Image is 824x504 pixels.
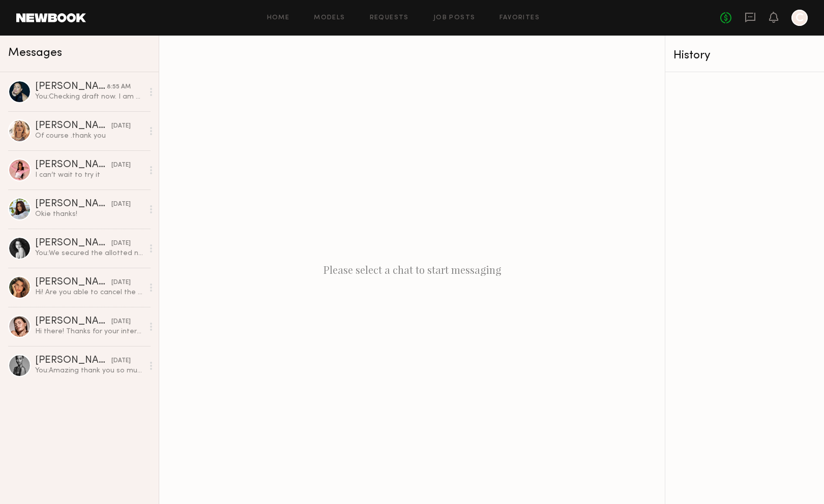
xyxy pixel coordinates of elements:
div: Hi there! Thanks for your interest :) Is there any flexibility in the budget? Typically for an ed... [35,327,143,336]
a: Favorites [499,15,540,21]
div: [PERSON_NAME] [35,160,111,170]
div: [DATE] [111,121,131,131]
div: [PERSON_NAME] [35,277,111,288]
div: [DATE] [111,200,131,209]
div: [DATE] [111,278,131,288]
div: Of course .thank you [35,131,143,141]
div: Please select a chat to start messaging [159,36,665,504]
div: [PERSON_NAME] [35,238,111,248]
div: [DATE] [111,317,131,327]
div: 8:55 AM [107,82,131,92]
div: You: Checking draft now. I am not seeing the option to request a new revision [35,92,143,102]
div: I can’t wait to try it [35,170,143,180]
div: You: We secured the allotted number of partnerships. I will reach out if we need additional conte... [35,248,143,258]
div: [PERSON_NAME] [35,317,111,327]
div: [DATE] [111,161,131,170]
a: Home [267,15,290,21]
div: [DATE] [111,239,131,248]
a: Requests [370,15,409,21]
a: Job Posts [433,15,476,21]
span: Messages [8,47,62,59]
div: [PERSON_NAME] [35,121,111,131]
a: Models [314,15,345,21]
div: You: Amazing thank you so much [PERSON_NAME] [35,366,143,375]
div: History [673,50,816,61]
div: [PERSON_NAME] [35,82,107,92]
div: [DATE] [111,356,131,366]
div: [PERSON_NAME] [35,356,111,366]
div: [PERSON_NAME] [35,199,111,209]
div: Okie thanks! [35,209,143,219]
a: C [791,10,808,26]
div: Hi! Are you able to cancel the job please? Just want to make sure you don’t send products my way.... [35,288,143,297]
